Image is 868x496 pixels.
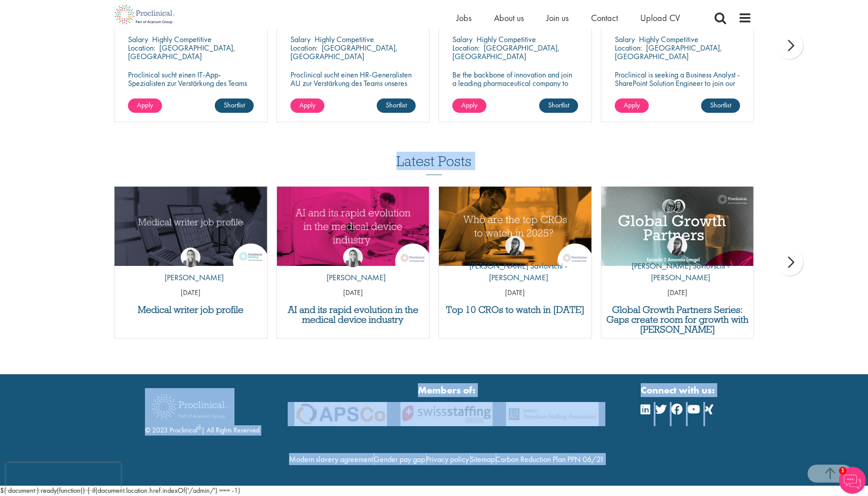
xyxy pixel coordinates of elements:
[639,34,698,44] p: Highly Competitive
[439,187,591,266] a: Link to a post
[277,187,430,266] img: AI and Its Impact on the Medical Device Industry | Proclinical
[289,454,373,464] a: Modern slavery agreement
[776,32,803,59] div: next
[396,154,472,175] h3: Latest Posts
[470,454,495,464] a: Sitemap
[299,100,315,110] span: Apply
[452,70,578,104] p: Be the backbone of innovation and join a leading pharmaceutical company to help keep life-changin...
[505,236,525,256] img: Theodora Savlovschi - Wicks
[281,305,425,325] a: AI and its rapid evolution in the medical device industry
[601,288,754,298] p: [DATE]
[443,305,587,315] a: Top 10 CROs to watch in [DATE]
[343,248,363,267] img: Hannah Burke
[158,272,224,283] p: [PERSON_NAME]
[601,187,754,266] a: Link to a post
[615,43,642,53] span: Location:
[591,12,618,24] a: Contact
[839,467,847,475] span: 1
[377,98,416,113] a: Shortlist
[539,98,578,113] a: Shortlist
[452,98,486,113] a: Apply
[277,187,430,266] a: Link to a post
[624,100,640,110] span: Apply
[776,249,803,276] div: next
[197,424,201,432] sup: ®
[452,43,560,61] p: [GEOGRAPHIC_DATA], [GEOGRAPHIC_DATA]
[477,34,536,44] p: Highly Competitive
[145,388,260,436] div: © 2023 Proclinical | All Rights Reserved
[439,236,591,287] a: Theodora Savlovschi - Wicks [PERSON_NAME] Savlovschi - [PERSON_NAME]
[601,260,754,283] p: [PERSON_NAME] Savlovschi - [PERSON_NAME]
[320,248,386,288] a: Hannah Burke [PERSON_NAME]
[494,12,524,24] a: About us
[128,98,162,113] a: Apply
[615,43,722,61] p: [GEOGRAPHIC_DATA], [GEOGRAPHIC_DATA]
[499,402,605,427] img: APSCo
[615,34,635,44] span: Salary
[294,383,599,397] strong: Members of:
[128,70,254,104] p: Proclinical sucht einen IT-App-Spezialisten zur Verstärkung des Teams unseres Kunden in der [GEOG...
[181,248,200,267] img: Hannah Burke
[290,98,324,113] a: Apply
[315,34,374,44] p: Highly Competitive
[615,98,649,113] a: Apply
[119,305,263,315] a: Medical writer job profile
[456,12,472,24] a: Jobs
[320,272,386,283] p: [PERSON_NAME]
[839,467,866,494] img: Chatbot
[374,454,425,464] a: Gender pay gap
[394,402,500,427] img: APSCo
[615,70,740,104] p: Proclinical is seeking a Business Analyst - SharePoint Solution Engineer to join our client for a...
[152,34,212,44] p: Highly Competitive
[601,236,754,287] a: Theodora Savlovschi - Wicks [PERSON_NAME] Savlovschi - [PERSON_NAME]
[145,388,234,425] img: Proclinical Recruitment
[115,187,267,266] img: Medical writer job profile
[290,34,311,44] span: Salary
[461,100,477,110] span: Apply
[115,187,267,266] a: Link to a post
[128,34,148,44] span: Salary
[452,43,480,53] span: Location:
[290,43,318,53] span: Location:
[452,34,472,44] span: Salary
[137,100,153,110] span: Apply
[128,43,155,53] span: Location:
[288,402,394,427] img: APSCo
[439,260,591,283] p: [PERSON_NAME] Savlovschi - [PERSON_NAME]
[215,98,254,113] a: Shortlist
[606,305,749,334] a: Global Growth Partners Series: Gaps create room for growth with [PERSON_NAME]
[439,288,591,298] p: [DATE]
[277,288,430,298] p: [DATE]
[6,463,121,490] iframe: reCAPTCHA
[546,12,569,24] a: Join us
[668,236,687,256] img: Theodora Savlovschi - Wicks
[495,454,604,464] a: Carbon Reduction Plan PPN 06/21
[128,43,235,61] p: [GEOGRAPHIC_DATA], [GEOGRAPHIC_DATA]
[640,12,680,24] a: Upload CV
[290,43,398,61] p: [GEOGRAPHIC_DATA], [GEOGRAPHIC_DATA]
[439,187,591,266] img: Top 10 CROs 2025 | Proclinical
[641,383,717,397] strong: Connect with us:
[701,98,740,113] a: Shortlist
[115,288,267,298] p: [DATE]
[290,70,416,96] p: Proclinical sucht einen HR-Generalisten AU zur Verstärkung des Teams unseres Kunden in [GEOGRAPHI...
[158,248,224,288] a: Hannah Burke [PERSON_NAME]
[426,454,469,464] a: Privacy policy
